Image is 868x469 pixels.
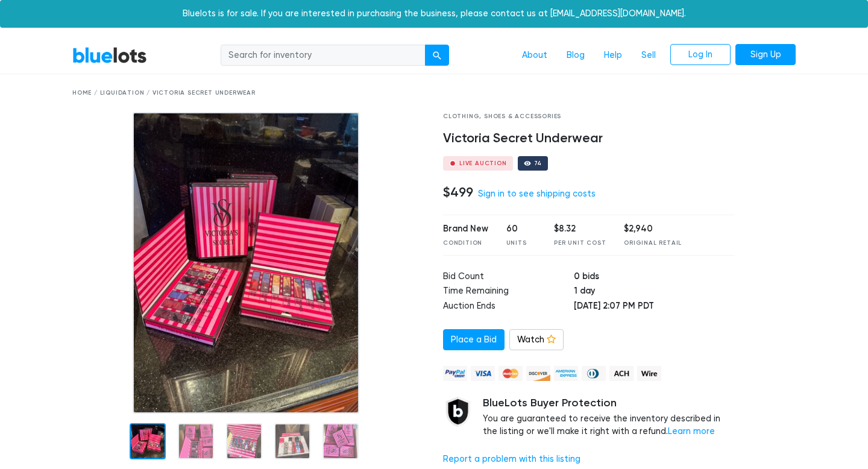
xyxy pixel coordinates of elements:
img: discover-82be18ecfda2d062aad2762c1ca80e2d36a4073d45c9e0ffae68cd515fbd3d32.png [526,366,550,381]
td: [DATE] 2:07 PM PDT [574,300,734,315]
a: Learn more [668,426,715,436]
a: Place a Bid [443,329,505,351]
img: buyer_protection_shield-3b65640a83011c7d3ede35a8e5a80bfdfaa6a97447f0071c1475b91a4b0b3d01.png [443,397,473,427]
h4: $499 [443,184,473,200]
td: Time Remaining [443,285,574,300]
a: Watch [509,329,564,351]
div: Units [506,239,536,248]
div: Brand New [443,222,488,236]
div: $8.32 [554,222,606,236]
div: Clothing, Shoes & Accessories [443,112,734,121]
img: ach-b7992fed28a4f97f893c574229be66187b9afb3f1a8d16a4691d3d3140a8ab00.png [609,366,634,381]
a: Help [594,44,632,67]
td: Auction Ends [443,300,574,315]
div: Condition [443,239,488,248]
img: diners_club-c48f30131b33b1bb0e5d0e2dbd43a8bea4cb12cb2961413e2f4250e06c020426.png [582,366,606,381]
a: BlueLots [72,46,147,64]
img: paypal_credit-80455e56f6e1299e8d57f40c0dcee7b8cd4ae79b9eccbfc37e2480457ba36de9.png [443,366,467,381]
td: Bid Count [443,270,574,285]
a: About [512,44,557,67]
div: Live Auction [459,160,507,166]
a: Blog [557,44,594,67]
input: Search for inventory [221,45,426,66]
td: 0 bids [574,270,734,285]
img: american_express-ae2a9f97a040b4b41f6397f7637041a5861d5f99d0716c09922aba4e24c8547d.png [554,366,578,381]
a: Report a problem with this listing [443,454,580,464]
a: Sign Up [735,44,796,66]
img: f63b5a32-7df3-4895-a0b8-7c83bafa5969-1759605316.jpg [133,112,359,414]
div: $2,940 [624,222,682,236]
h4: Victoria Secret Underwear [443,131,734,146]
img: wire-908396882fe19aaaffefbd8e17b12f2f29708bd78693273c0e28e3a24408487f.png [637,366,661,381]
img: mastercard-42073d1d8d11d6635de4c079ffdb20a4f30a903dc55d1612383a1b395dd17f39.png [498,366,523,381]
div: Home / Liquidation / Victoria Secret Underwear [72,89,796,98]
a: Sign in to see shipping costs [478,189,596,199]
div: 60 [506,222,536,236]
div: Per Unit Cost [554,239,606,248]
a: Sell [632,44,665,67]
td: 1 day [574,285,734,300]
a: Log In [670,44,731,66]
div: You are guaranteed to receive the inventory described in the listing or we'll make it right with ... [483,397,734,438]
h5: BlueLots Buyer Protection [483,397,734,410]
div: 74 [534,160,542,166]
div: Original Retail [624,239,682,248]
img: visa-79caf175f036a155110d1892330093d4c38f53c55c9ec9e2c3a54a56571784bb.png [471,366,495,381]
